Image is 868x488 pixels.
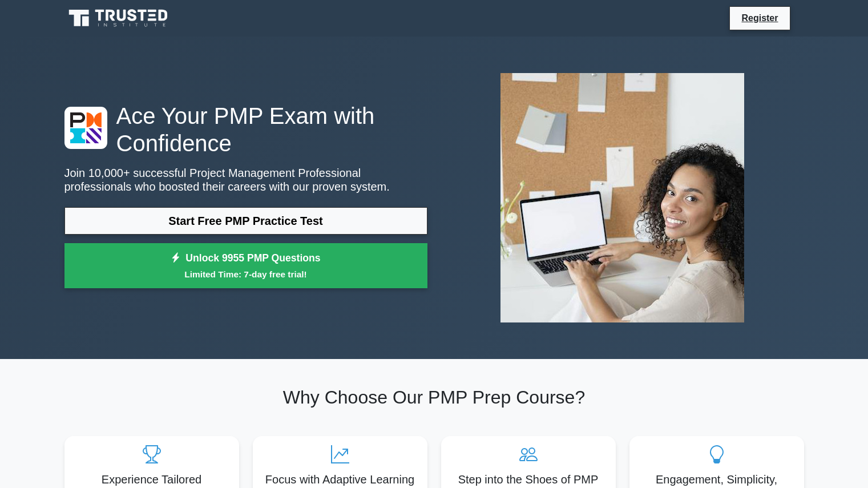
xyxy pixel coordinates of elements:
a: Start Free PMP Practice Test [64,207,427,235]
h2: Why Choose Our PMP Prep Course? [64,386,804,408]
a: Unlock 9955 PMP QuestionsLimited Time: 7-day free trial! [64,243,427,289]
a: Register [734,11,785,25]
h5: Focus with Adaptive Learning [262,473,418,486]
h1: Ace Your PMP Exam with Confidence [64,102,427,157]
p: Join 10,000+ successful Project Management Professional professionals who boosted their careers w... [64,166,427,193]
small: Limited Time: 7-day free trial! [79,268,413,281]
